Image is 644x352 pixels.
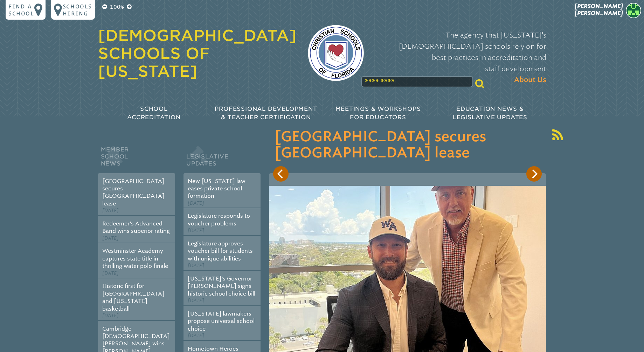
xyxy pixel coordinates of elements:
span: Education News & Legislative Updates [453,106,527,121]
span: Meetings & Workshops for Educators [335,106,421,121]
img: csf-logo-web-colors.png [308,25,364,81]
span: [DATE] [188,200,204,206]
a: [DEMOGRAPHIC_DATA] Schools of [US_STATE] [98,26,297,80]
span: [DATE] [102,208,119,214]
span: [PERSON_NAME] [PERSON_NAME] [575,3,623,16]
span: [DATE] [188,263,204,269]
span: [DATE] [188,228,204,233]
h3: [GEOGRAPHIC_DATA] secures [GEOGRAPHIC_DATA] lease [275,129,540,161]
span: [DATE] [188,333,204,339]
a: Redeemer’s Advanced Band wins superior rating [102,220,170,234]
span: About Us [514,74,546,86]
span: [DATE] [102,235,119,241]
span: [DATE] [102,270,119,276]
h2: Legislative Updates [183,144,261,173]
span: [DATE] [188,298,204,304]
a: New [US_STATE] law eases private school formation [188,178,245,199]
img: db545a749f23b923d2658dab704ac593 [626,3,641,18]
p: The agency that [US_STATE]’s [DEMOGRAPHIC_DATA] schools rely on for best practices in accreditati... [375,29,546,86]
span: School Accreditation [127,106,180,121]
span: [DATE] [102,313,119,319]
a: [US_STATE]’s Governor [PERSON_NAME] signs historic school choice bill [188,275,255,297]
a: [GEOGRAPHIC_DATA] secures [GEOGRAPHIC_DATA] lease [102,178,165,207]
h2: Member School News [98,144,175,173]
p: Find a school [8,3,34,17]
a: Westminster Academy captures state title in thrilling water polo finale [102,248,168,269]
a: Legislature approves voucher bill for students with unique abilities [188,240,253,262]
p: Schools Hiring [63,3,92,17]
p: 100% [109,3,125,11]
button: Previous [273,166,289,182]
span: Professional Development & Teacher Certification [215,106,317,121]
a: Historic first for [GEOGRAPHIC_DATA] and [US_STATE] basketball [102,283,165,312]
button: Next [526,166,542,182]
a: [US_STATE] lawmakers propose universal school choice [188,310,255,332]
a: Legislature responds to voucher problems [188,212,250,226]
